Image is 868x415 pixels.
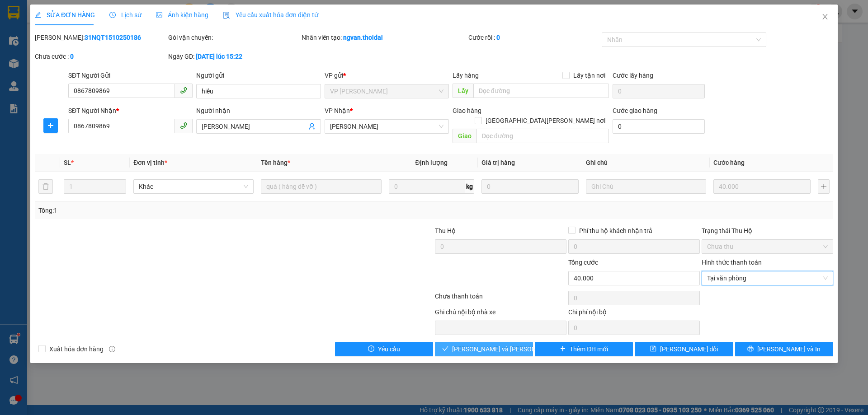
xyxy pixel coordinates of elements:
[613,107,657,114] label: Cước giao hàng
[465,179,474,194] span: kg
[821,13,829,20] span: close
[415,159,448,166] span: Định lượng
[109,12,116,18] span: clock-circle
[109,11,142,19] span: Lịch sử
[35,12,41,18] span: edit
[476,129,609,143] input: Dọc đường
[68,106,193,116] div: SĐT Người Nhận
[133,159,167,166] span: Đơn vị tính
[168,51,300,61] div: Ngày GD:
[812,5,838,30] button: Close
[713,179,811,194] input: 0
[156,12,162,18] span: picture
[707,271,828,285] span: Tại văn phòng
[707,240,828,253] span: Chưa thu
[302,33,467,42] div: Nhân viên tạo:
[435,342,533,356] button: check[PERSON_NAME] và [PERSON_NAME] hàng
[586,179,706,194] input: Ghi Chú
[180,122,187,129] span: phone
[713,159,745,166] span: Cước hàng
[308,123,316,130] span: user-add
[43,118,58,133] button: plus
[64,159,71,166] span: SL
[180,87,187,94] span: phone
[660,344,718,354] span: [PERSON_NAME] đổi
[453,72,479,79] span: Lấy hàng
[481,159,515,166] span: Giá trị hàng
[453,84,473,98] span: Lấy
[343,34,383,41] b: ngvan.thoidai
[635,342,733,356] button: save[PERSON_NAME] đổi
[109,346,115,352] span: info-circle
[38,179,53,194] button: delete
[576,226,656,236] span: Phí thu hộ khách nhận trả
[46,344,107,354] span: Xuất hóa đơn hàng
[757,344,821,354] span: [PERSON_NAME] và In
[482,116,609,126] span: [GEOGRAPHIC_DATA][PERSON_NAME] nơi
[435,227,456,234] span: Thu Hộ
[613,72,653,79] label: Cước lấy hàng
[702,226,833,236] div: Trạng thái Thu Hộ
[325,70,449,80] div: VP gửi
[452,344,574,354] span: [PERSON_NAME] và [PERSON_NAME] hàng
[68,70,193,80] div: SĐT Người Gửi
[613,84,705,98] input: Cước lấy hàng
[496,34,500,41] b: 0
[378,344,400,354] span: Yêu cầu
[747,345,754,353] span: printer
[435,307,566,321] div: Ghi chú nội bộ nhà xe
[38,205,335,215] div: Tổng: 1
[223,11,318,19] span: Yêu cầu xuất hóa đơn điện tử
[442,345,448,353] span: check
[156,11,208,19] span: Ảnh kiện hàng
[613,119,705,134] input: Cước giao hàng
[261,159,290,166] span: Tên hàng
[44,122,57,129] span: plus
[196,53,242,60] b: [DATE] lúc 15:22
[368,345,374,353] span: exclamation-circle
[335,342,433,356] button: exclamation-circleYêu cầu
[196,106,321,116] div: Người nhận
[196,70,321,80] div: Người gửi
[330,120,443,133] span: Lý Nhân
[481,179,579,194] input: 0
[473,84,609,98] input: Dọc đường
[434,291,567,307] div: Chưa thanh toán
[35,11,95,19] span: SỬA ĐƠN HÀNG
[453,107,481,114] span: Giao hàng
[70,53,74,60] b: 0
[325,107,350,114] span: VP Nhận
[560,345,566,353] span: plus
[568,259,598,266] span: Tổng cước
[570,70,609,80] span: Lấy tận nơi
[570,344,608,354] span: Thêm ĐH mới
[568,307,700,321] div: Chi phí nội bộ
[35,51,166,61] div: Chưa cước :
[702,259,762,266] label: Hình thức thanh toán
[650,345,656,353] span: save
[582,154,710,172] th: Ghi chú
[261,179,381,194] input: VD: Bàn, Ghế
[535,342,633,356] button: plusThêm ĐH mới
[223,12,230,19] img: icon
[168,33,300,42] div: Gói vận chuyển:
[35,33,166,42] div: [PERSON_NAME]:
[735,342,833,356] button: printer[PERSON_NAME] và In
[139,180,248,193] span: Khác
[85,34,141,41] b: 31NQT1510250186
[330,84,443,98] span: VP Nguyễn Quốc Trị
[453,129,476,143] span: Giao
[468,33,600,42] div: Cước rồi :
[818,179,830,194] button: plus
